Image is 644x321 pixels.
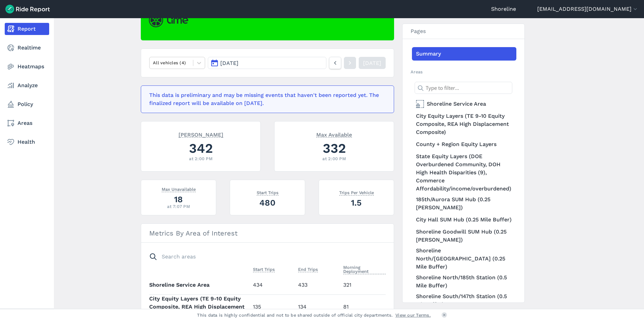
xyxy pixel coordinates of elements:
[5,79,49,92] a: Analyze
[412,291,516,310] a: Shoreline South/147th Station (0.5 Mi. Buffer)
[149,193,208,205] div: 18
[412,138,516,151] a: County + Region Equity Layers
[5,42,49,54] a: Realtime
[5,117,49,129] a: Areas
[412,97,516,111] a: Shoreline Service Area
[149,91,382,107] div: This data is preliminary and may be missing events that haven't been reported yet. The finalized ...
[253,265,275,272] span: Start Trips
[395,312,431,318] a: View our Terms.
[412,111,516,138] a: City Equity Layers (TE 9-10 Equity Composite, REA High Displacement Composite)
[149,294,250,319] th: City Equity Layers (TE 9-10 Equity Composite, REA High Displacement Composite)
[295,276,341,294] td: 433
[253,265,275,274] button: Start Trips
[412,245,516,272] a: Shoreline North/[GEOGRAPHIC_DATA] (0.25 Mile Buffer)
[149,276,250,294] th: Shoreline Service Area
[298,265,318,272] span: End Trips
[412,151,516,194] a: State Equity Layers (DOE Overburdened Community, DOH High Health Disparities (9), Commerce Afford...
[283,155,386,162] div: at 2:00 PM
[339,189,374,195] span: Trips Per Vehicle
[411,69,516,75] h2: Areas
[343,263,386,274] span: Morning Deployment
[250,276,295,294] td: 434
[5,98,49,110] a: Policy
[412,47,516,61] a: Summary
[341,276,386,294] td: 321
[283,139,386,157] div: 332
[412,272,516,291] a: Shoreline North/185th Station (0.5 Mile Buffer)
[238,197,297,209] div: 480
[415,82,512,94] input: Type to filter...
[5,23,49,35] a: Report
[250,294,295,319] td: 135
[295,294,341,319] td: 134
[162,185,196,192] span: Max Unavailable
[412,194,516,213] a: 185th/Aurora SUM Hub (0.25 [PERSON_NAME])
[257,189,279,195] span: Start Trips
[402,24,524,39] h3: Pages
[343,263,386,276] button: Morning Deployment
[341,294,386,319] td: 81
[491,5,516,13] a: Shoreline
[412,213,516,226] a: City Hall SUM Hub (0.25 Mile Buffer)
[537,5,639,13] button: [EMAIL_ADDRESS][DOMAIN_NAME]
[327,197,386,209] div: 1.5
[412,226,516,245] a: Shoreline Goodwill SUM Hub (0.25 [PERSON_NAME])
[145,251,382,263] input: Search areas
[316,131,352,138] span: Max Available
[179,131,223,138] span: [PERSON_NAME]
[220,60,238,66] span: [DATE]
[141,224,394,243] h3: Metrics By Area of Interest
[149,139,252,157] div: 342
[149,203,208,210] div: at 7:07 PM
[149,13,188,27] img: Lime
[359,57,386,69] a: [DATE]
[5,5,50,13] img: Ride Report
[298,265,318,274] button: End Trips
[5,136,49,148] a: Health
[149,155,252,162] div: at 2:00 PM
[5,61,49,73] a: Heatmaps
[208,57,326,69] button: [DATE]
